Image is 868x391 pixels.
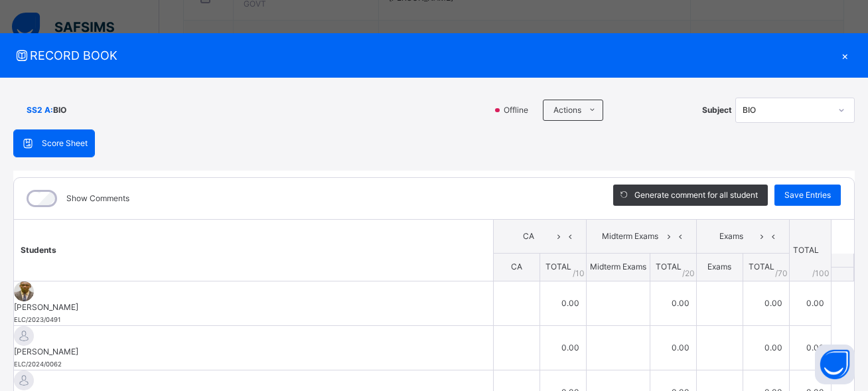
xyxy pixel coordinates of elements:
span: / 10 [573,268,585,279]
span: [PERSON_NAME] [14,301,493,313]
span: RECORD BOOK [13,46,835,64]
span: Exams [707,262,731,272]
span: / 20 [682,268,695,279]
span: /100 [812,268,830,279]
span: [PERSON_NAME] [14,346,493,358]
span: Midterm Exams [590,262,646,272]
span: SS2 A : [27,104,53,116]
span: TOTAL [749,262,774,272]
span: TOTAL [545,262,571,272]
span: BIO [53,104,66,116]
th: TOTAL [789,220,831,281]
span: Generate comment for all student [634,189,758,201]
span: CA [511,262,522,272]
td: 0.00 [650,325,696,370]
span: ELC/2023/0491 [14,316,60,323]
label: Show Comments [66,193,129,204]
td: 0.00 [540,325,586,370]
span: / 70 [775,268,788,279]
div: BIO [743,104,830,116]
td: 0.00 [540,281,586,325]
td: 0.00 [789,325,831,370]
button: Open asap [815,345,855,384]
img: ELC_2023_0491.png [14,281,34,301]
span: Score Sheet [42,137,88,149]
span: ELC/2024/0062 [14,360,62,368]
span: Students [21,245,56,255]
span: Subject [702,104,732,116]
td: 0.00 [650,281,696,325]
img: default.svg [14,370,34,390]
td: 0.00 [743,325,789,370]
td: 0.00 [789,281,831,325]
div: × [835,46,855,64]
span: Exams [707,230,757,242]
span: Offline [502,104,536,116]
span: Save Entries [784,189,831,201]
span: CA [504,230,553,242]
span: Actions [553,104,581,116]
img: default.svg [14,326,34,346]
span: TOTAL [656,262,682,272]
td: 0.00 [743,281,789,325]
span: Midterm Exams [597,230,664,242]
